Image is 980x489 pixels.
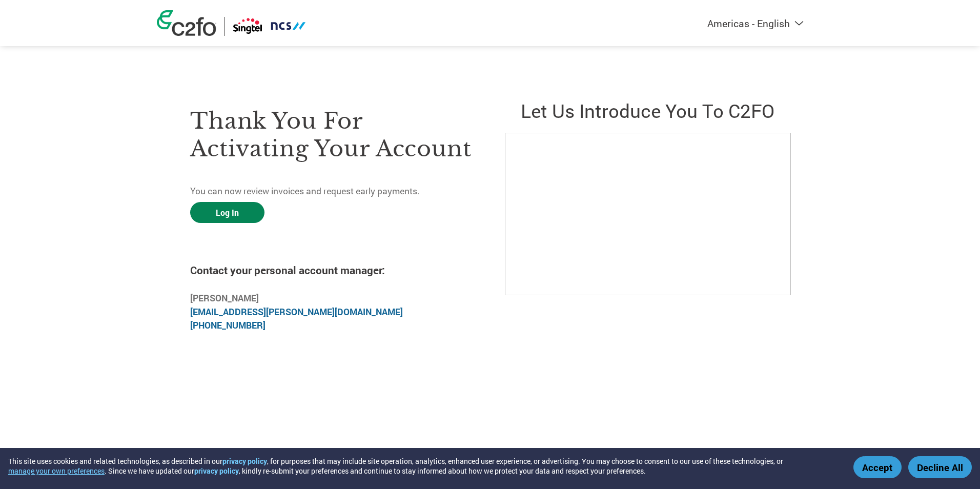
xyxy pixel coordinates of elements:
[232,17,307,36] img: Singtel
[190,292,259,304] b: [PERSON_NAME]
[190,185,475,198] p: You can now review invoices and request early payments.
[190,319,266,331] a: [PHONE_NUMBER]
[194,466,239,476] a: privacy policy
[8,466,105,476] button: manage your own preferences
[8,456,839,476] div: This site uses cookies and related technologies, as described in our , for purposes that may incl...
[190,306,403,318] a: [EMAIL_ADDRESS][PERSON_NAME][DOMAIN_NAME]
[908,456,972,478] button: Decline All
[853,456,902,478] button: Accept
[157,10,216,36] img: c2fo logo
[190,263,475,277] h4: Contact your personal account manager:
[505,133,791,295] iframe: C2FO Introduction Video
[222,456,267,466] a: privacy policy
[190,202,264,223] a: Log In
[505,98,790,123] h2: Let us introduce you to C2FO
[190,107,475,162] h3: Thank you for activating your account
